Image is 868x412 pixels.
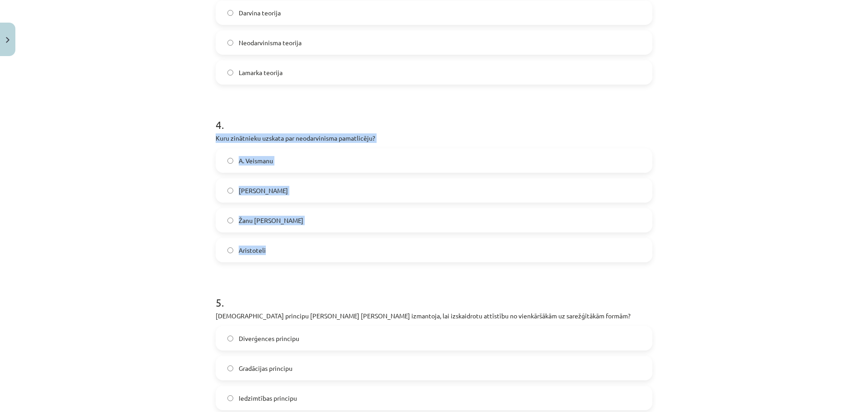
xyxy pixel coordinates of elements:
span: Gradācijas principu [239,364,292,373]
p: [DEMOGRAPHIC_DATA] principu [PERSON_NAME] [PERSON_NAME] izmantoja, lai izskaidrotu attīstību no v... [216,311,652,321]
span: Aristoteli [239,246,266,255]
input: Diverģences principu [227,336,233,341]
span: Neodarvinisma teorija [239,38,302,47]
span: Žanu [PERSON_NAME] [239,216,303,225]
input: Iedzimtības principu [227,395,233,401]
span: A. Veismanu [239,156,273,166]
span: Darvina teorija [239,8,281,18]
input: Neodarvinisma teorija [227,40,233,46]
input: Gradācijas principu [227,365,233,371]
input: Lamarka teorija [227,70,233,76]
h1: 5 . [216,280,652,308]
input: Žanu [PERSON_NAME] [227,218,233,223]
h1: 4 . [216,103,652,131]
p: Kuru zinātnieku uzskata par neodarvinisma pamatlicēju? [216,133,652,143]
span: [PERSON_NAME] [239,186,288,195]
span: Iedzimtības principu [239,393,297,403]
img: icon-close-lesson-0947bae3869378f0d4975bcd49f059093ad1ed9edebbc8119c70593378902aed.svg [6,37,9,43]
input: A. Veismanu [227,158,233,164]
span: Diverģences principu [239,334,299,343]
input: Aristoteli [227,247,233,253]
input: Darvina teorija [227,10,233,16]
span: Lamarka teorija [239,68,283,77]
input: [PERSON_NAME] [227,188,233,194]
